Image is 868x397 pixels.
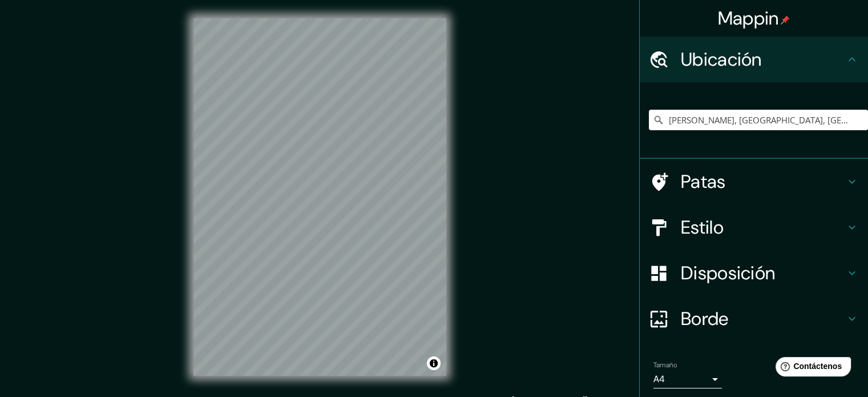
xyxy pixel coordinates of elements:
[640,204,868,250] div: Estilo
[681,170,726,194] font: Patas
[681,215,724,239] font: Estilo
[718,6,779,30] font: Mappin
[640,159,868,204] div: Patas
[781,15,790,25] img: pin-icon.png
[653,370,722,388] div: A4
[681,307,729,331] font: Borde
[640,37,868,82] div: Ubicación
[427,356,441,370] button: Activar o desactivar atribución
[193,18,446,376] canvas: Mapa
[640,250,868,296] div: Disposición
[681,47,762,71] font: Ubicación
[653,373,665,385] font: A4
[653,360,677,370] font: Tamaño
[766,352,855,384] iframe: Lanzador de widgets de ayuda
[681,261,775,285] font: Disposición
[640,296,868,342] div: Borde
[649,110,868,130] input: Elige tu ciudad o zona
